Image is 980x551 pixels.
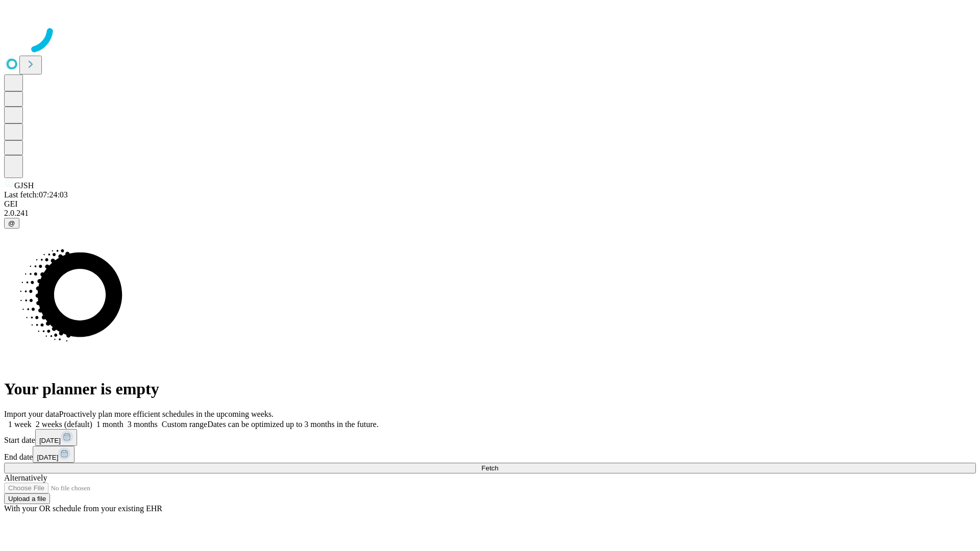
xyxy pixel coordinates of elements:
[35,429,77,446] button: [DATE]
[4,190,68,199] span: Last fetch: 07:24:03
[4,429,976,446] div: Start date
[8,420,32,429] span: 1 week
[4,473,47,482] span: Alternatively
[4,218,19,229] button: @
[128,420,158,429] span: 3 months
[481,464,498,472] span: Fetch
[4,493,50,504] button: Upload a file
[162,420,207,429] span: Custom range
[4,446,976,463] div: End date
[4,380,976,398] h1: Your planner is empty
[4,463,976,473] button: Fetch
[8,219,15,227] span: @
[4,410,59,418] span: Import your data
[14,181,34,190] span: GJSH
[4,209,976,218] div: 2.0.241
[4,199,976,209] div: GEI
[36,420,92,429] span: 2 weeks (default)
[59,410,274,418] span: Proactively plan more efficient schedules in the upcoming weeks.
[4,504,162,513] span: With your OR schedule from your existing EHR
[33,446,75,463] button: [DATE]
[39,437,61,444] span: [DATE]
[207,420,378,429] span: Dates can be optimized up to 3 months in the future.
[37,454,58,461] span: [DATE]
[96,420,124,429] span: 1 month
